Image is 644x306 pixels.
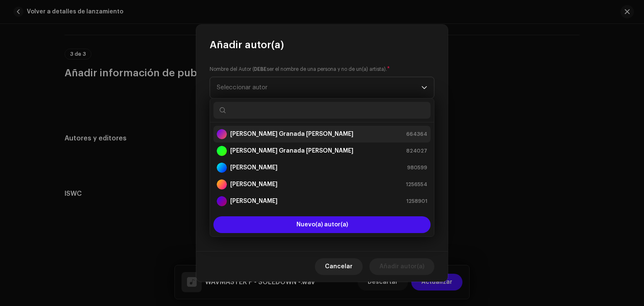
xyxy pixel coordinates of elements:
span: 824027 [406,147,427,155]
li: Jairo Andrés Granada Hernandez [213,143,431,159]
button: Añadir autor(a) [369,258,434,275]
strong: DEBE [254,67,267,72]
span: Añadir autor(a) [210,38,284,52]
span: Seleccionar autor [217,84,267,91]
small: Nombre del Autor ( ser el nombre de una persona y no de un(a) artista). [210,65,387,73]
span: Añadir autor(a) [379,258,424,275]
span: 980599 [407,163,427,172]
li: Javier Cortez [213,193,431,210]
strong: [PERSON_NAME] Granada [PERSON_NAME] [230,147,353,155]
li: Yerson Javier Ortiz Cruz [213,176,431,193]
strong: [PERSON_NAME] [230,163,278,172]
span: 1258901 [406,197,427,205]
span: Seleccionar autor [217,77,421,98]
strong: [PERSON_NAME] [230,197,278,205]
li: Jhon Alexander Granada Hernandez [213,126,431,143]
button: Nuevo(a) autor(a) [213,216,431,233]
strong: [PERSON_NAME] [230,180,278,189]
span: 664364 [406,130,427,138]
span: Cancelar [325,258,353,275]
span: Nuevo(a) autor(a) [296,222,348,228]
button: Cancelar [315,258,363,275]
strong: [PERSON_NAME] Granada [PERSON_NAME] [230,130,353,138]
div: dropdown trigger [421,77,427,98]
span: 1256554 [406,180,427,189]
li: Yerson Ortiz Cruz [213,159,431,176]
ul: Option List [210,122,434,213]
